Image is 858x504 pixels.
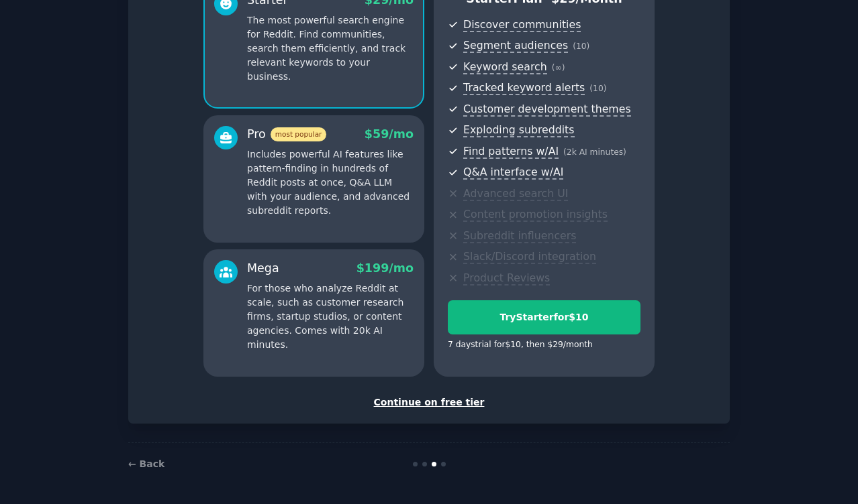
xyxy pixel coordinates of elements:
[247,13,414,84] p: The most powerful search engine for Reddit. Find communities, search them efficiently, and track ...
[463,271,550,286] span: Product Reviews
[552,63,565,72] span: ( ∞ )
[247,147,414,218] p: Includes powerful AI features like pattern-finding in hundreds of Reddit posts at once, Q&A LLM w...
[448,300,640,334] button: TryStarterfor$10
[247,126,326,143] div: Pro
[448,310,640,324] div: Try Starter for $10
[448,339,593,351] div: 7 days trial for $10 , then $ 29 /month
[463,103,631,117] span: Customer development themes
[247,281,414,352] p: For those who analyze Reddit at scale, such as customer research firms, startup studios, or conte...
[463,145,559,159] span: Find patterns w/AI
[589,84,606,93] span: ( 10 )
[463,123,574,137] span: Exploding subreddits
[463,229,576,243] span: Subreddit influencers
[463,208,608,222] span: Content promotion insights
[463,60,547,74] span: Keyword search
[573,42,589,51] span: ( 10 )
[463,81,585,95] span: Tracked keyword alerts
[247,260,279,277] div: Mega
[563,147,626,157] span: ( 2k AI minutes )
[463,18,581,32] span: Discover communities
[142,395,716,409] div: Continue on free tier
[365,127,414,141] span: $ 59 /mo
[463,166,563,180] span: Q&A interface w/AI
[356,261,414,275] span: $ 199 /mo
[463,39,568,53] span: Segment audiences
[271,127,327,141] span: most popular
[128,458,164,469] a: ← Back
[463,187,568,201] span: Advanced search UI
[463,250,596,264] span: Slack/Discord integration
